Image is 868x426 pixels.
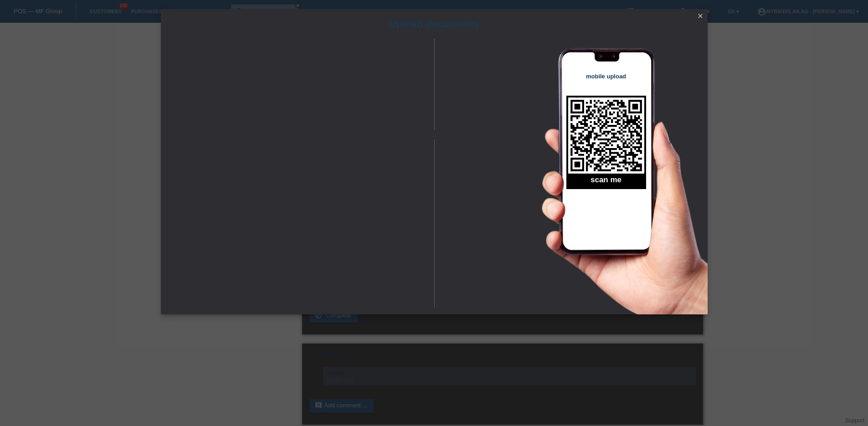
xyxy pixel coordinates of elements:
[161,18,708,30] h1: Upload documents
[697,12,704,20] i: close
[694,11,706,22] a: close
[418,130,450,139] span: or
[566,175,646,189] h2: scan me
[175,62,418,289] iframe: Upload
[566,73,646,80] h4: mobile upload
